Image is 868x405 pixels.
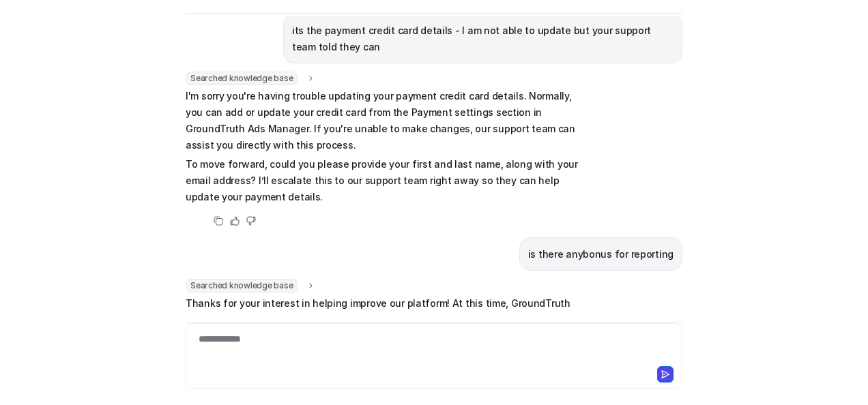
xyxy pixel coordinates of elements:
span: Searched knowledge base [186,279,298,292]
p: I'm sorry you're having trouble updating your payment credit card details. Normally, you can add ... [186,88,585,153]
p: is there anybonus for reporting [528,246,674,262]
span: Searched knowledge base [186,72,298,85]
p: To move forward, could you please provide your first and last name, along with your email address... [186,156,585,205]
p: Thanks for your interest in helping improve our platform! At this time, GroundTruth does not offe... [186,295,585,361]
p: its the payment credit card details - I am not able to update but your support team told they can [292,22,674,55]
